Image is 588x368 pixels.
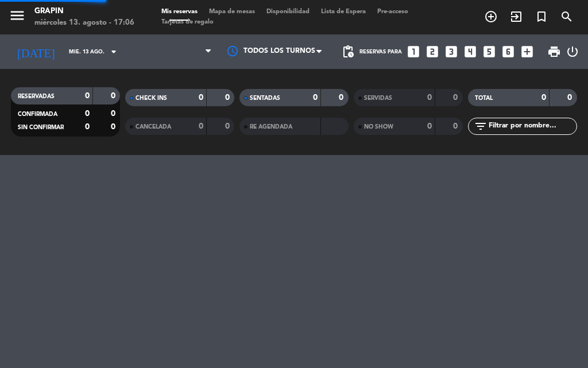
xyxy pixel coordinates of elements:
i: looks_3 [444,44,459,59]
i: looks_4 [463,44,478,59]
div: miércoles 13. agosto - 17:06 [34,17,134,29]
span: NO SHOW [364,124,393,130]
i: add_box [520,44,535,59]
strong: 0 [199,94,203,102]
strong: 0 [111,110,118,118]
input: Filtrar por nombre... [488,120,577,133]
strong: 0 [453,122,460,130]
span: Tarjetas de regalo [156,19,219,25]
span: CHECK INS [136,95,167,101]
strong: 0 [199,122,203,130]
i: looks_two [425,44,440,59]
span: Disponibilidad [261,9,315,15]
strong: 0 [85,110,90,118]
span: print [547,45,561,59]
i: menu [9,7,26,24]
strong: 0 [225,122,232,130]
div: LOG OUT [566,34,579,69]
i: looks_one [406,44,421,59]
span: pending_actions [341,45,355,59]
i: exit_to_app [509,10,523,24]
div: GRAPIN [34,6,134,17]
span: TOTAL [475,95,493,101]
span: SIN CONFIRMAR [18,125,64,130]
span: CONFIRMADA [18,111,57,117]
span: Lista de Espera [315,9,372,15]
strong: 0 [313,94,318,102]
i: power_settings_new [566,45,579,59]
strong: 0 [111,92,118,100]
span: Reservas para [359,49,402,55]
i: filter_list [474,119,488,133]
i: looks_5 [482,44,497,59]
strong: 0 [85,123,90,131]
strong: 0 [567,94,574,102]
i: [DATE] [9,40,63,63]
strong: 0 [453,94,460,102]
i: looks_6 [501,44,516,59]
i: arrow_drop_down [107,45,121,59]
span: RE AGENDADA [250,124,292,130]
span: Pre-acceso [372,9,414,15]
span: SERVIDAS [364,95,392,101]
span: CANCELADA [136,124,171,130]
span: Mis reservas [156,9,203,15]
span: SENTADAS [250,95,280,101]
i: turned_in_not [535,10,548,24]
strong: 0 [225,94,232,102]
span: Mapa de mesas [203,9,261,15]
span: RESERVADAS [18,94,55,99]
strong: 0 [85,92,90,100]
strong: 0 [427,94,432,102]
i: add_circle_outline [484,10,498,24]
button: menu [9,7,26,28]
strong: 0 [427,122,432,130]
strong: 0 [111,123,118,131]
i: search [560,10,574,24]
strong: 0 [339,94,346,102]
strong: 0 [541,94,546,102]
